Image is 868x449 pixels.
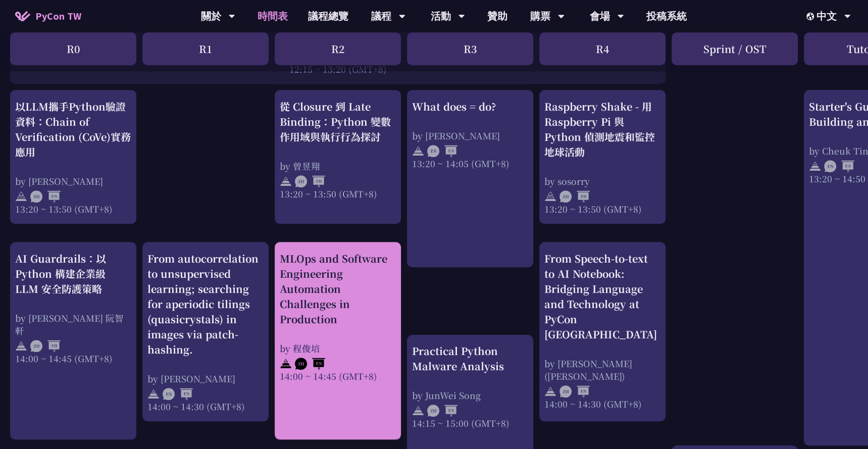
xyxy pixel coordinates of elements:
a: PyCon TW [5,4,91,29]
div: by [PERSON_NAME] [147,372,264,385]
div: 從 Closure 到 Late Binding：Python 變數作用域與執行行為探討 [280,99,396,144]
img: svg+xml;base64,PHN2ZyB4bWxucz0iaHR0cDovL3d3dy53My5vcmcvMjAwMC9zdmciIHdpZHRoPSIyNCIgaGVpZ2h0PSIyNC... [15,340,27,352]
div: From autocorrelation to unsupervised learning; searching for aperiodic tilings (quasicrystals) in... [147,251,264,357]
img: svg+xml;base64,PHN2ZyB4bWxucz0iaHR0cDovL3d3dy53My5vcmcvMjAwMC9zdmciIHdpZHRoPSIyNCIgaGVpZ2h0PSIyNC... [412,145,424,157]
img: svg+xml;base64,PHN2ZyB4bWxucz0iaHR0cDovL3d3dy53My5vcmcvMjAwMC9zdmciIHdpZHRoPSIyNCIgaGVpZ2h0PSIyNC... [412,405,424,417]
a: MLOps and Software Engineering Automation Challenges in Production by 程俊培 14:00 ~ 14:45 (GMT+8) [280,251,396,431]
div: 14:00 ~ 14:45 (GMT+8) [280,370,396,382]
img: svg+xml;base64,PHN2ZyB4bWxucz0iaHR0cDovL3d3dy53My5vcmcvMjAwMC9zdmciIHdpZHRoPSIyNCIgaGVpZ2h0PSIyNC... [280,358,292,370]
div: 13:20 ~ 13:50 (GMT+8) [15,203,131,215]
img: ZHEN.371966e.svg [295,358,325,370]
img: ENEN.5a408d1.svg [824,160,854,172]
div: 13:20 ~ 13:50 (GMT+8) [544,203,660,215]
div: R3 [407,32,533,65]
div: Raspberry Shake - 用 Raspberry Pi 與 Python 偵測地震和監控地球活動 [544,99,660,160]
img: svg+xml;base64,PHN2ZyB4bWxucz0iaHR0cDovL3d3dy53My5vcmcvMjAwMC9zdmciIHdpZHRoPSIyNCIgaGVpZ2h0PSIyNC... [15,190,27,203]
div: by [PERSON_NAME] 阮智軒 [15,312,131,337]
a: Practical Python Malware Analysis by JunWei Song 14:15 ~ 15:00 (GMT+8) [412,343,528,449]
div: From Speech-to-text to AI Notebook: Bridging Language and Technology at PyCon [GEOGRAPHIC_DATA] [544,251,660,342]
div: R1 [142,32,269,65]
img: svg+xml;base64,PHN2ZyB4bWxucz0iaHR0cDovL3d3dy53My5vcmcvMjAwMC9zdmciIHdpZHRoPSIyNCIgaGVpZ2h0PSIyNC... [809,160,821,172]
img: Locale Icon [806,13,816,20]
div: R4 [539,32,666,65]
img: svg+xml;base64,PHN2ZyB4bWxucz0iaHR0cDovL3d3dy53My5vcmcvMjAwMC9zdmciIHdpZHRoPSIyNCIgaGVpZ2h0PSIyNC... [544,190,556,203]
a: AI Guardrails：以 Python 構建企業級 LLM 安全防護策略 by [PERSON_NAME] 阮智軒 14:00 ~ 14:45 (GMT+8) [15,251,131,431]
img: svg+xml;base64,PHN2ZyB4bWxucz0iaHR0cDovL3d3dy53My5vcmcvMjAwMC9zdmciIHdpZHRoPSIyNCIgaGVpZ2h0PSIyNC... [147,388,160,400]
img: ENEN.5a408d1.svg [427,145,457,157]
img: ZHZH.38617ef.svg [295,175,325,187]
div: Sprint / OST [672,32,798,65]
div: 13:20 ~ 13:50 (GMT+8) [280,187,396,200]
img: ZHZH.38617ef.svg [559,190,590,203]
div: 14:00 ~ 14:30 (GMT+8) [544,397,660,410]
div: 14:15 ~ 15:00 (GMT+8) [412,417,528,429]
div: R2 [275,32,401,65]
a: 從 Closure 到 Late Binding：Python 變數作用域與執行行為探討 by 曾昱翔 13:20 ~ 13:50 (GMT+8) [280,99,396,215]
div: 13:20 ~ 14:05 (GMT+8) [412,157,528,170]
div: by JunWei Song [412,389,528,402]
img: ZHZH.38617ef.svg [30,340,61,352]
a: From Speech-to-text to AI Notebook: Bridging Language and Technology at PyCon [GEOGRAPHIC_DATA] b... [544,251,660,413]
div: by 程俊培 [280,342,396,355]
div: R0 [10,32,136,65]
a: 以LLM攜手Python驗證資料：Chain of Verification (CoVe)實務應用 by [PERSON_NAME] 13:20 ~ 13:50 (GMT+8) [15,99,131,215]
img: svg+xml;base64,PHN2ZyB4bWxucz0iaHR0cDovL3d3dy53My5vcmcvMjAwMC9zdmciIHdpZHRoPSIyNCIgaGVpZ2h0PSIyNC... [544,385,556,397]
img: ZHEN.371966e.svg [427,405,457,417]
div: by 曾昱翔 [280,160,396,172]
div: by sosorry [544,175,660,187]
div: What does = do? [412,99,528,114]
img: Home icon of PyCon TW 2025 [15,11,30,21]
div: by [PERSON_NAME] [412,129,528,142]
div: Practical Python Malware Analysis [412,343,528,374]
img: svg+xml;base64,PHN2ZyB4bWxucz0iaHR0cDovL3d3dy53My5vcmcvMjAwMC9zdmciIHdpZHRoPSIyNCIgaGVpZ2h0PSIyNC... [280,175,292,187]
img: ENEN.5a408d1.svg [163,388,193,400]
span: PyCon TW [35,9,81,24]
div: 14:00 ~ 14:45 (GMT+8) [15,352,131,365]
div: 14:00 ~ 14:30 (GMT+8) [147,400,264,413]
a: What does = do? by [PERSON_NAME] 13:20 ~ 14:05 (GMT+8) [412,99,528,258]
a: Raspberry Shake - 用 Raspberry Pi 與 Python 偵測地震和監控地球活動 by sosorry 13:20 ~ 13:50 (GMT+8) [544,99,660,215]
div: 以LLM攜手Python驗證資料：Chain of Verification (CoVe)實務應用 [15,99,131,160]
div: MLOps and Software Engineering Automation Challenges in Production [280,251,396,327]
img: ZHEN.371966e.svg [30,190,61,203]
img: ZHEN.371966e.svg [559,385,590,397]
div: by [PERSON_NAME] ([PERSON_NAME]) [544,357,660,382]
a: From autocorrelation to unsupervised learning; searching for aperiodic tilings (quasicrystals) in... [147,251,264,413]
div: AI Guardrails：以 Python 構建企業級 LLM 安全防護策略 [15,251,131,296]
div: by [PERSON_NAME] [15,175,131,187]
